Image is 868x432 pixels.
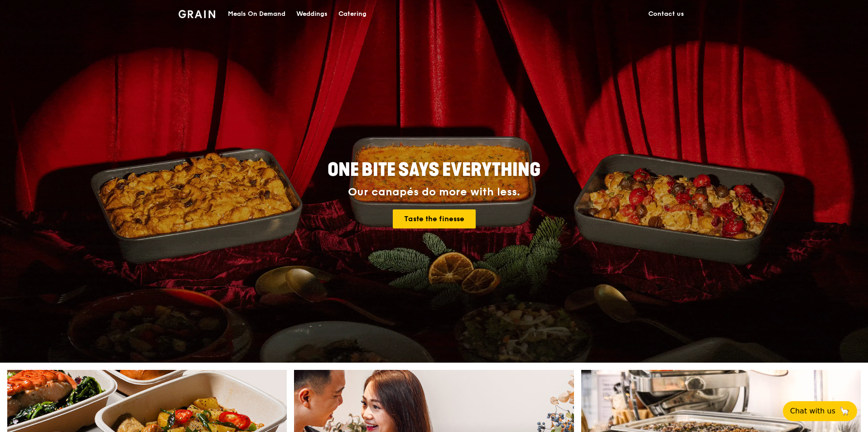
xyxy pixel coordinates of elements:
button: Chat with us🦙 [783,401,857,421]
span: Chat with us [790,406,835,417]
div: Catering [338,0,366,28]
div: Meals On Demand [228,0,285,28]
div: Weddings [296,0,328,28]
a: Catering [333,0,372,28]
a: Contact us [643,0,690,28]
div: Our canapés do more with less. [271,186,597,199]
img: Grain [178,10,215,18]
a: Weddings [291,0,333,28]
a: Taste the finesse [393,209,476,228]
span: 🦙 [839,406,850,417]
span: ONE BITE SAYS EVERYTHING [328,159,540,181]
